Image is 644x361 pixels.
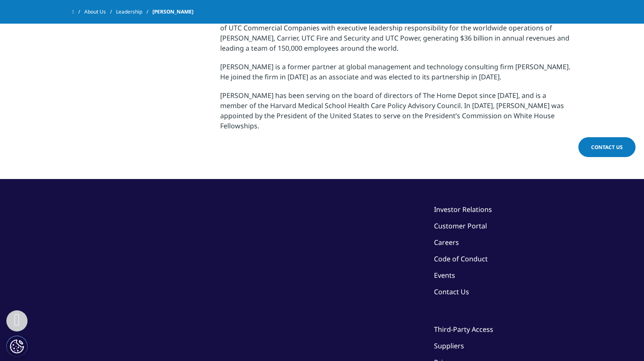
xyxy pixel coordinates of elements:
a: Contact Us [434,287,469,296]
span: [PERSON_NAME] [152,4,193,19]
a: Leadership [116,4,152,19]
a: Events [434,271,455,280]
a: Customer Portal [434,221,487,231]
button: Cookies Settings [6,336,28,357]
a: Code of Conduct [434,254,488,263]
p: [PERSON_NAME] is a former partner at global management and technology consulting firm [PERSON_NAM... [220,62,572,90]
a: Careers [434,238,459,247]
a: Contact Us [578,137,636,157]
span: Contact Us [591,144,623,151]
a: Suppliers [434,341,464,350]
a: Investor Relations [434,205,492,214]
a: Third-Party Access [434,325,493,334]
a: About Us [84,4,116,19]
p: [PERSON_NAME] has been serving on the board of directors of The Home Depot since [DATE], and is a... [220,90,572,139]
